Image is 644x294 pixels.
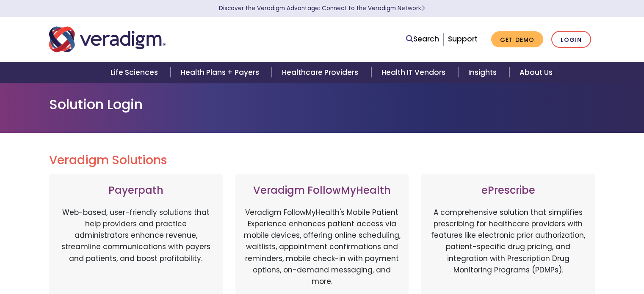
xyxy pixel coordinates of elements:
p: Veradigm FollowMyHealth's Mobile Patient Experience enhances patient access via mobile devices, o... [244,207,401,287]
h3: Veradigm FollowMyHealth [244,184,401,197]
a: Life Sciences [100,62,171,83]
a: Healthcare Providers [272,62,371,83]
a: About Us [509,62,563,83]
a: Health IT Vendors [371,62,458,83]
span: Learn More [421,4,425,12]
h3: ePrescribe [430,184,586,197]
a: Search [406,33,439,45]
a: Health Plans + Payers [171,62,272,83]
h1: Solution Login [49,96,595,113]
a: Discover the Veradigm Advantage: Connect to the Veradigm NetworkLearn More [219,4,425,12]
a: Login [551,31,591,48]
a: Get Demo [491,31,543,48]
a: Insights [458,62,509,83]
img: Veradigm logo [49,25,166,53]
h3: Payerpath [58,184,214,197]
a: Support [448,34,478,44]
h2: Veradigm Solutions [49,153,595,168]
